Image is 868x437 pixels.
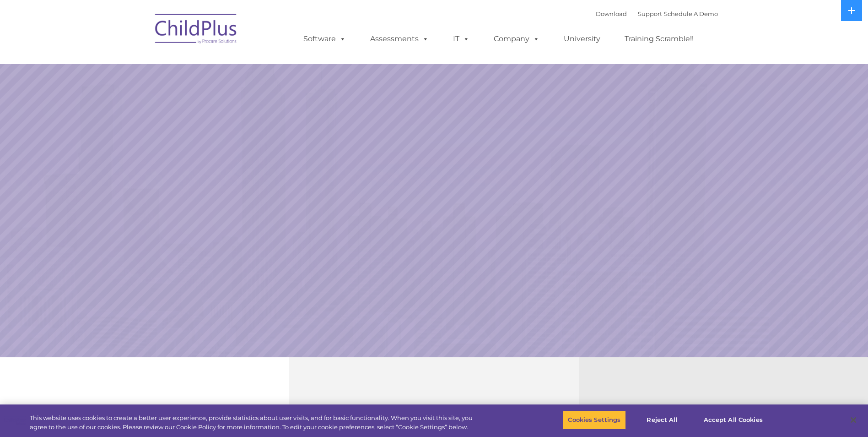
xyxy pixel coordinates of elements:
[294,30,355,48] a: Software
[485,30,549,48] a: Company
[699,410,768,430] button: Accept All Cookies
[634,410,691,430] button: Reject All
[638,10,662,17] a: Support
[151,7,242,53] img: ChildPlus by Procare Solutions
[555,30,609,48] a: University
[444,30,479,48] a: IT
[590,259,735,298] a: Learn More
[596,10,627,17] a: Download
[30,414,477,432] div: This website uses cookies to create a better user experience, provide statistics about user visit...
[361,30,438,48] a: Assessments
[563,410,625,430] button: Cookies Settings
[596,10,718,17] font: |
[664,10,718,17] a: Schedule A Demo
[615,30,703,48] a: Training Scramble!!
[843,410,863,430] button: Close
